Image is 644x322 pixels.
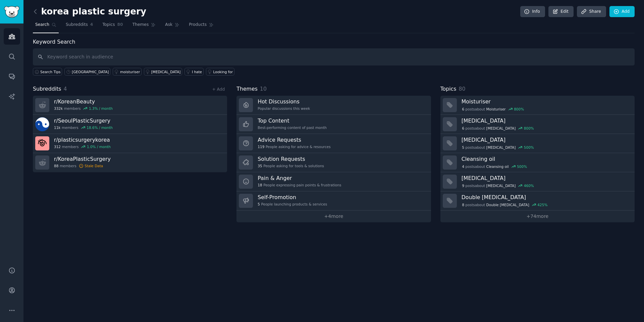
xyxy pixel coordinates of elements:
[462,98,630,105] h3: Moisturiser
[64,86,67,92] span: 4
[54,164,58,168] span: 88
[462,117,630,124] h3: [MEDICAL_DATA]
[236,85,258,93] span: Themes
[236,211,431,222] a: +4more
[258,183,341,187] div: People expressing pain points & frustrations
[72,70,109,74] div: [GEOGRAPHIC_DATA]
[462,164,528,170] div: post s about
[151,70,181,74] div: [MEDICAL_DATA]
[440,96,635,115] a: Moisturiser6postsaboutMoisturiser800%
[63,19,95,33] a: Subreddits4
[462,202,464,207] span: 8
[462,202,548,208] div: post s about
[440,85,457,93] span: Topics
[514,107,524,111] div: 800 %
[258,155,324,163] h3: Solution Requests
[462,126,464,131] span: 6
[462,175,630,182] h3: [MEDICAL_DATA]
[258,136,330,143] h3: Advice Requests
[236,191,431,211] a: Self-Promotion5People launching products & services
[440,134,635,153] a: [MEDICAL_DATA]5postsabout[MEDICAL_DATA]500%
[462,183,464,188] span: 9
[33,19,59,33] a: Search
[258,144,330,149] div: People asking for advice & resources
[189,22,207,28] span: Products
[440,115,635,134] a: [MEDICAL_DATA]6postsabout[MEDICAL_DATA]800%
[33,48,635,65] input: Keyword search in audience
[486,183,516,188] span: [MEDICAL_DATA]
[66,22,88,28] span: Subreddits
[258,144,264,149] span: 119
[132,22,149,28] span: Themes
[33,96,227,115] a: r/KoreanBeauty332kmembers1.3% / month
[236,134,431,153] a: Advice Requests119People asking for advice & resources
[462,144,535,150] div: post s about
[486,202,529,207] span: Double [MEDICAL_DATA]
[258,117,327,124] h3: Top Content
[33,85,61,93] span: Subreddits
[258,183,262,187] span: 18
[144,68,182,76] a: [MEDICAL_DATA]
[87,144,111,149] div: 1.0 % / month
[548,6,574,17] a: Edit
[33,39,75,45] label: Keyword Search
[33,68,62,76] button: Search Tips
[85,164,103,168] div: Stale Data
[440,172,635,191] a: [MEDICAL_DATA]9postsabout[MEDICAL_DATA]460%
[462,145,464,150] span: 5
[462,136,630,143] h3: [MEDICAL_DATA]
[54,136,111,143] h3: r/ plasticsurgerykorea
[459,86,465,92] span: 80
[537,202,547,207] div: 425 %
[236,96,431,115] a: Hot DiscussionsPopular discussions this week
[54,125,60,130] span: 11k
[87,125,113,130] div: 18.6 % / month
[486,145,516,150] span: [MEDICAL_DATA]
[462,183,535,189] div: post s about
[186,19,216,33] a: Products
[117,22,123,28] span: 80
[33,115,227,134] a: r/SeoulPlasticSurgery11kmembers18.6% / month
[113,68,142,76] a: moisturiser
[64,68,110,76] a: [GEOGRAPHIC_DATA]
[54,117,113,124] h3: r/ SeoulPlasticSurgery
[236,172,431,191] a: Pain & Anger18People expressing pain points & frustrations
[462,164,464,169] span: 4
[165,22,172,28] span: Ask
[54,106,113,111] div: members
[236,153,431,172] a: Solution Requests35People asking for tools & solutions
[520,6,545,17] a: Info
[258,202,260,206] span: 5
[486,107,506,111] span: Moisturiser
[54,98,113,105] h3: r/ KoreanBeauty
[524,183,534,188] div: 460 %
[609,6,635,17] a: Add
[120,70,140,74] div: moisturiser
[54,106,63,111] span: 332k
[54,155,111,163] h3: r/ KoreaPlasticSurgery
[577,6,606,17] a: Share
[440,153,635,172] a: Cleansing oil4postsaboutCleansing oil500%
[258,106,310,111] div: Popular discussions this week
[206,68,234,76] a: Looking for
[524,126,534,131] div: 800 %
[102,22,115,28] span: Topics
[90,22,93,28] span: 4
[54,144,61,149] span: 312
[89,106,113,111] div: 1.3 % / month
[100,19,125,33] a: Topics80
[40,70,61,74] span: Search Tips
[260,86,267,92] span: 10
[236,115,431,134] a: Top ContentBest-performing content of past month
[33,134,227,153] a: r/plasticsurgerykorea312members1.0% / month
[184,68,204,76] a: I hate
[35,117,49,131] img: SeoulPlasticSurgery
[462,106,525,112] div: post s about
[258,175,341,182] h3: Pain & Anger
[54,125,113,130] div: members
[517,164,527,169] div: 500 %
[4,6,19,18] img: GummySearch logo
[462,194,630,201] h3: Double [MEDICAL_DATA]
[33,153,227,172] a: r/KoreaPlasticSurgery88membersStale Data
[258,202,327,206] div: People launching products & services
